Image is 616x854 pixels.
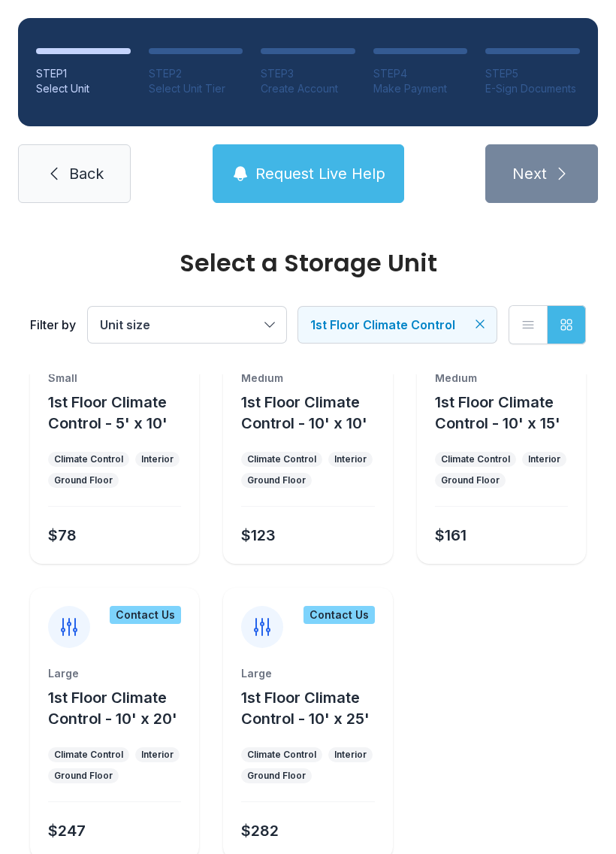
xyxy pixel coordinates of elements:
[241,666,374,681] div: Large
[435,525,467,546] div: $161
[247,453,316,465] div: Climate Control
[48,392,193,434] button: 1st Floor Climate Control - 5' x 10'
[334,453,367,465] div: Interior
[149,66,243,81] div: STEP 2
[255,163,385,184] span: Request Live Help
[435,392,580,434] button: 1st Floor Climate Control - 10' x 15'
[441,474,500,486] div: Ground Floor
[247,749,316,761] div: Climate Control
[54,770,113,782] div: Ground Floor
[373,66,468,81] div: STEP 4
[48,689,177,728] span: 1st Floor Climate Control - 10' x 20'
[241,392,386,434] button: 1st Floor Climate Control - 10' x 10'
[30,316,76,334] div: Filter by
[30,251,586,275] div: Select a Storage Unit
[54,749,123,761] div: Climate Control
[141,749,174,761] div: Interior
[473,316,488,332] button: Clear filters
[241,393,367,432] span: 1st Floor Climate Control - 10' x 10'
[48,666,181,681] div: Large
[241,687,386,729] button: 1st Floor Climate Control - 10' x 25'
[241,525,276,546] div: $123
[141,453,174,465] div: Interior
[310,317,455,332] span: 1st Floor Climate Control
[54,474,113,486] div: Ground Floor
[241,371,374,386] div: Medium
[48,371,181,386] div: Small
[512,163,547,184] span: Next
[48,525,77,546] div: $78
[48,820,86,841] div: $247
[247,770,306,782] div: Ground Floor
[298,307,497,343] button: 1st Floor Climate Control
[303,606,375,624] div: Contact Us
[373,81,468,96] div: Make Payment
[261,81,355,96] div: Create Account
[48,687,193,729] button: 1st Floor Climate Control - 10' x 20'
[36,66,131,81] div: STEP 1
[435,371,568,386] div: Medium
[100,317,150,332] span: Unit size
[528,453,560,465] div: Interior
[247,474,306,486] div: Ground Floor
[441,453,510,465] div: Climate Control
[241,689,370,728] span: 1st Floor Climate Control - 10' x 25'
[334,749,367,761] div: Interior
[485,81,580,96] div: E-Sign Documents
[54,453,123,465] div: Climate Control
[48,393,168,432] span: 1st Floor Climate Control - 5' x 10'
[110,606,181,624] div: Contact Us
[149,81,243,96] div: Select Unit Tier
[241,820,279,841] div: $282
[485,66,580,81] div: STEP 5
[69,163,104,184] span: Back
[36,81,131,96] div: Select Unit
[261,66,355,81] div: STEP 3
[435,393,560,432] span: 1st Floor Climate Control - 10' x 15'
[88,307,286,343] button: Unit size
